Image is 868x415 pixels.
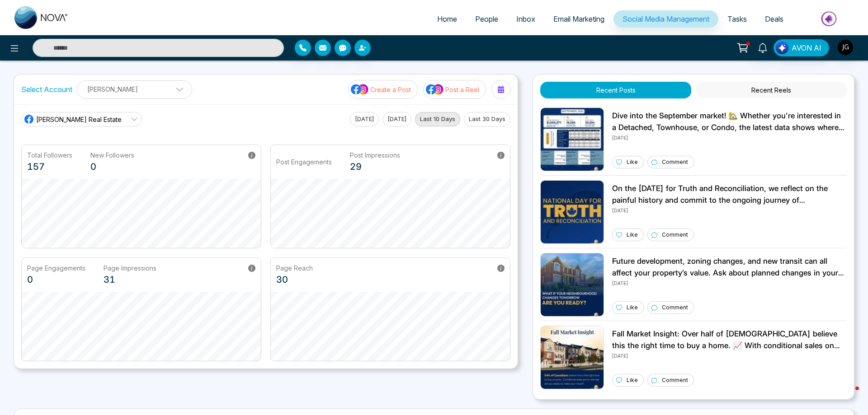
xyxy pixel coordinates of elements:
[837,384,859,406] iframe: Intercom live chat
[718,10,756,28] a: Tasks
[540,326,604,389] img: Unable to load img.
[797,9,863,29] img: Market-place.gif
[774,39,829,56] button: AVON AI
[90,160,134,173] p: 0
[662,376,688,384] p: Comment
[14,6,69,29] img: Nova CRM Logo
[612,206,847,214] p: [DATE]
[370,85,411,94] p: Create a Post
[627,231,638,239] p: Like
[276,273,313,286] p: 30
[612,183,847,206] p: On the [DATE] for Truth and Reconciliation, we reflect on the painful history and commit to the o...
[426,84,444,95] img: social-media-icon
[104,273,156,286] p: 31
[475,14,498,23] span: People
[696,82,847,98] button: Recent Reels
[553,14,604,23] span: Email Marketing
[540,253,604,317] img: Unable to load img.
[540,180,604,244] img: Unable to load img.
[612,351,847,359] p: [DATE]
[382,112,411,126] button: [DATE]
[27,150,72,160] p: Total Followers
[415,112,460,126] button: Last 10 Days
[437,14,457,23] span: Home
[662,303,688,312] p: Comment
[662,231,688,239] p: Comment
[662,158,688,166] p: Comment
[727,14,747,23] span: Tasks
[428,10,466,28] a: Home
[792,42,821,53] span: AVON AI
[627,158,638,166] p: Like
[27,263,85,273] p: Page Engagements
[350,112,379,126] button: [DATE]
[466,10,507,28] a: People
[83,82,186,97] p: [PERSON_NAME]
[423,80,486,99] button: social-media-iconPost a Reel
[276,263,313,273] p: Page Reach
[351,84,369,95] img: social-media-icon
[838,40,853,55] img: User Avatar
[612,279,847,287] p: [DATE]
[27,160,72,173] p: 157
[90,150,134,160] p: New Followers
[350,160,400,173] p: 29
[507,10,544,28] a: Inbox
[36,115,122,124] span: [PERSON_NAME] Real Estate
[627,303,638,312] p: Like
[464,112,510,126] button: Last 30 Days
[627,376,638,384] p: Like
[612,110,847,133] p: Dive into the September market! 🏡 Whether you're interested in a Detached, Townhouse, or Condo, t...
[540,82,691,98] button: Recent Posts
[756,10,793,28] a: Deals
[516,14,535,23] span: Inbox
[350,150,400,160] p: Post Impressions
[276,157,332,167] p: Post Engagements
[544,10,613,28] a: Email Marketing
[21,84,72,95] label: Select Account
[27,273,85,286] p: 0
[613,10,718,28] a: Social Media Management
[348,80,418,99] button: social-media-iconCreate a Post
[765,14,783,23] span: Deals
[612,133,847,141] p: [DATE]
[445,85,479,94] p: Post a Reel
[612,256,847,279] p: Future development, zoning changes, and new transit can all affect your property’s value. Ask abo...
[623,14,709,23] span: Social Media Management
[612,328,847,351] p: Fall Market Insight: Over half of [DEMOGRAPHIC_DATA] believe this the right time to buy a home. 📈...
[776,42,788,54] img: Lead Flow
[104,263,156,273] p: Page Impressions
[540,107,604,171] img: Unable to load img.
